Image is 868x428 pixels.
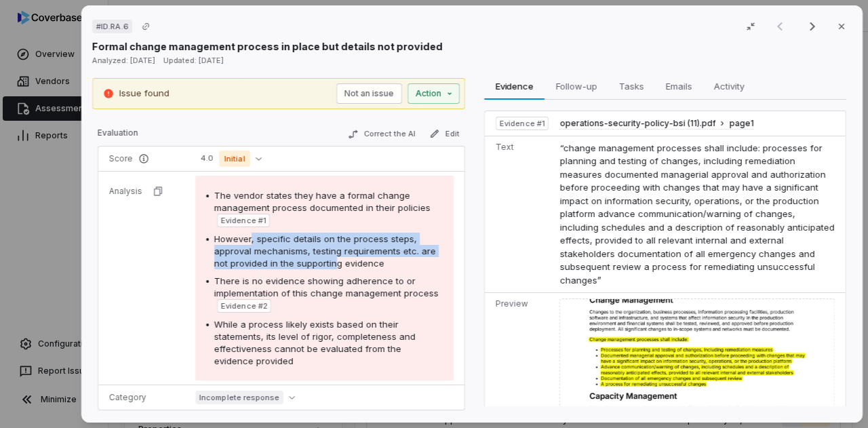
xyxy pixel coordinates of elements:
p: Category [109,392,174,403]
span: Evidence # 2 [221,300,267,311]
p: Formal change management process in place but details not provided [92,39,443,54]
span: Incomplete response [195,391,283,404]
button: Correct the AI [342,126,421,142]
span: # ID.RA.6 [96,21,128,32]
p: Evaluation [98,128,138,144]
span: Initial [219,151,250,167]
span: Emails [660,77,698,95]
span: page 1 [729,118,753,129]
p: Score [109,153,174,164]
p: Analysis [109,186,142,197]
span: Evidence # 1 [221,215,266,226]
p: Issue found [119,87,170,100]
span: Updated: [DATE] [163,56,224,65]
span: There is no evidence showing adherence to or implementation of this change management process [214,275,439,298]
button: Copy link [134,14,158,39]
span: Activity [709,77,750,95]
button: 4.0Initial [195,151,267,167]
span: Analyzed: [DATE] [92,56,155,65]
span: “change management processes shall include: processes for planning and testing of changes, includ... [559,142,834,286]
button: Action [408,83,460,104]
span: Tasks [614,77,650,95]
img: 5bb4c2de58c0410ab809033665af1a03_original.jpg_w1200.jpg [559,298,835,425]
td: Text [485,136,554,293]
span: The vendor states they have a formal change management process documented in their policies [214,190,431,213]
span: However, specific details on the process steps, approval mechanisms, testing requirements etc. ar... [214,233,436,269]
span: Evidence # 1 [500,118,545,129]
span: Evidence [490,77,539,95]
span: While a process likely exists based on their statements, its level of rigor, completeness and eff... [214,319,416,366]
span: Follow-up [551,77,603,95]
button: operations-security-policy-bsi (11).pdfpage1 [559,118,753,130]
button: Not an issue [336,83,402,104]
button: Edit [424,125,465,142]
button: Next result [799,18,826,35]
span: operations-security-policy-bsi (11).pdf [559,118,715,129]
